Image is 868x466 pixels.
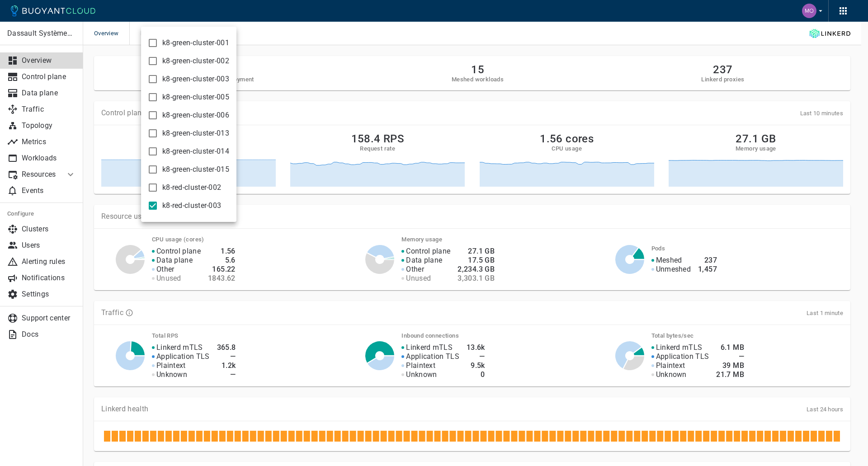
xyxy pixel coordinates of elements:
span: k8-green-cluster-005 [162,93,229,102]
span: k8-red-cluster-003 [162,201,221,210]
span: k8-green-cluster-003 [162,75,229,84]
span: k8-green-cluster-001 [162,38,229,47]
span: k8-red-cluster-002 [162,183,221,192]
span: k8-green-cluster-006 [162,111,229,120]
span: k8-green-cluster-013 [162,129,229,138]
span: k8-green-cluster-015 [162,165,229,174]
span: k8-green-cluster-014 [162,147,229,156]
span: k8-green-cluster-002 [162,56,229,66]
